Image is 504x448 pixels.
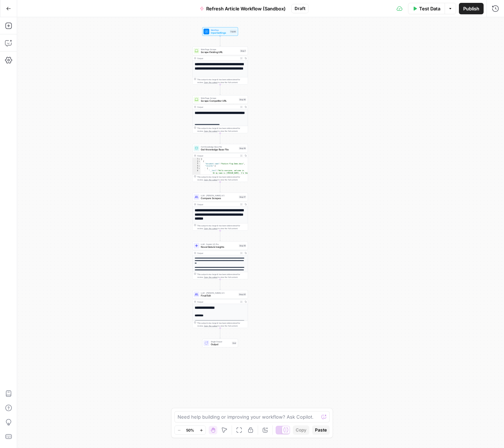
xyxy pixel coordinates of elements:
[238,293,246,296] div: Step 20
[193,167,200,170] div: 5
[201,292,237,294] span: LLM · [PERSON_NAME] 4.5
[197,322,246,327] div: This output is too large & has been abbreviated for review. to view the full content.
[211,343,231,346] span: Output
[463,5,479,12] span: Publish
[315,427,327,433] span: Paste
[459,3,484,14] button: Publish
[220,85,221,95] g: Edge from step_1 to step_16
[204,179,218,181] span: Copy the output
[295,5,305,12] span: Draft
[408,3,445,14] button: Test Data
[197,78,246,84] div: This output is too large & has been abbreviated for review. to view the full content.
[220,328,221,338] g: Edge from step_20 to end
[204,227,218,230] span: Copy the output
[201,245,237,249] span: Novel Data & Insights
[193,158,200,160] div: 1
[201,99,237,103] span: Scrape Competitor URL
[206,5,286,12] span: Refresh Article Workflow (Sandbox)
[201,48,238,51] span: Web Page Scrape
[220,182,221,192] g: Edge from step_18 to step_17
[201,50,238,54] span: Scrape Existing URL
[197,175,246,181] div: This output is too large & has been abbreviated for review. to view the full content.
[197,273,246,279] div: This output is too large & has been abbreviated for review. to view the full content.
[232,342,237,345] div: End
[186,427,194,433] span: 50%
[197,224,246,230] div: This output is too large & has been abbreviated for review. to view the full content.
[239,196,246,199] div: Step 17
[197,57,238,60] div: Output
[239,98,246,101] div: Step 16
[197,127,246,133] div: This output is too large & has been abbreviated for review. to view the full content.
[198,165,200,168] span: Toggle code folding, rows 4 through 8
[240,49,246,53] div: Step 1
[193,160,200,163] div: 2
[239,244,246,247] div: Step 19
[419,5,440,12] span: Test Data
[193,339,248,347] div: Single OutputOutputEnd
[201,97,237,100] span: Web Page Scrape
[211,340,231,343] span: Single Output
[312,425,330,435] button: Paste
[239,147,246,150] div: Step 18
[198,158,200,160] span: Toggle code folding, rows 1 through 10
[220,133,221,144] g: Edge from step_16 to step_18
[195,3,290,14] button: Refresh Article Workflow (Sandbox)
[197,106,238,109] div: Output
[193,165,200,168] div: 4
[193,163,200,165] div: 3
[197,203,238,206] div: Output
[201,145,237,148] span: Get Knowledge Base File
[211,31,229,35] span: Input Settings
[204,325,218,327] span: Copy the output
[197,300,238,303] div: Output
[197,252,238,255] div: Output
[201,243,237,246] span: LLM · Gemini 2.5 Pro
[204,81,218,83] span: Copy the output
[198,167,200,170] span: Toggle code folding, rows 5 through 7
[220,279,221,290] g: Edge from step_19 to step_20
[293,425,309,435] button: Copy
[220,36,221,46] g: Edge from start to step_1
[201,294,237,298] span: Final Edit
[204,130,218,132] span: Copy the output
[193,27,248,36] div: WorkflowInput SettingsInputs
[204,276,218,278] span: Copy the output
[296,427,306,433] span: Copy
[197,154,238,157] div: Output
[211,29,229,32] span: Workflow
[230,30,237,33] div: Inputs
[201,194,237,197] span: LLM · [PERSON_NAME] 4.5
[220,231,221,241] g: Edge from step_17 to step_19
[198,160,200,163] span: Toggle code folding, rows 2 through 9
[201,148,237,151] span: Get Knowledge Base File
[201,197,237,200] span: Compare Scrapes
[193,144,248,182] div: Get Knowledge Base FileGet Knowledge Base FileStep 18Output[ { "document_name":"Feature Flag Demo...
